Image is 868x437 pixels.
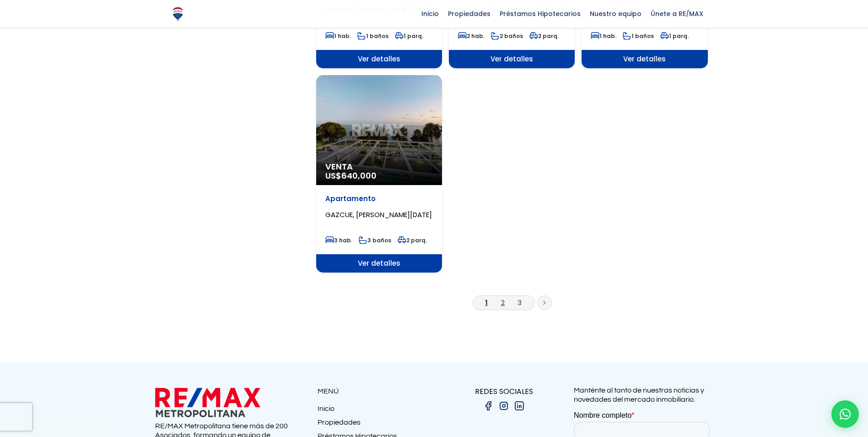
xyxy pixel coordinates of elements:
[155,386,260,419] img: remax metropolitana logo
[170,6,186,22] img: Logo de REMAX
[316,254,442,273] span: Ver detalles
[449,50,575,68] span: Ver detalles
[318,418,434,432] a: Propiedades
[623,32,654,40] span: 1 baños
[325,236,352,244] span: 3 hab.
[660,32,689,40] span: 1 parq.
[357,32,388,40] span: 1 baños
[325,32,351,40] span: 1 hab.
[395,32,423,40] span: 1 parq.
[574,386,713,404] p: Manténte al tanto de nuestras noticias y novedades del mercado inmobiliario.
[491,32,523,40] span: 2 baños
[325,194,433,203] p: Apartamento
[646,7,708,21] span: Únete a RE/MAX
[529,32,559,40] span: 2 parq.
[398,236,427,244] span: 2 parq.
[325,170,377,181] span: US$
[434,386,574,397] p: REDES SOCIALES
[495,7,585,21] span: Préstamos Hipotecarios
[325,162,433,171] span: Venta
[501,298,505,307] a: 2
[514,400,525,411] img: linkedin.png
[483,400,494,411] img: facebook.png
[498,400,509,411] img: instagram.png
[341,170,377,181] span: 640,000
[591,32,616,40] span: 1 hab.
[359,236,391,244] span: 3 baños
[318,404,434,418] a: Inicio
[417,7,443,21] span: Inicio
[485,298,488,307] a: 1
[316,75,442,273] a: Venta US$640,000 Apartamento GAZCUE, [PERSON_NAME][DATE] 3 hab. 3 baños 2 parq. Ver detalles
[316,50,442,68] span: Ver detalles
[325,210,432,219] span: GAZCUE, [PERSON_NAME][DATE]
[585,7,646,21] span: Nuestro equipo
[443,7,495,21] span: Propiedades
[518,298,522,307] a: 3
[582,50,707,68] span: Ver detalles
[318,386,434,397] p: MENÚ
[458,32,485,40] span: 2 hab.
